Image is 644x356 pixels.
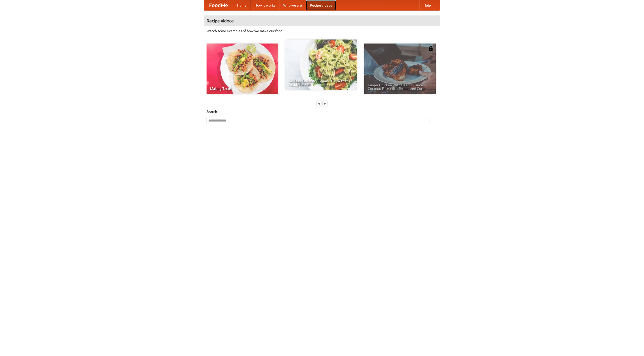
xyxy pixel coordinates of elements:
span: Making Tacos [210,87,274,90]
img: 483408.png [428,46,433,51]
a: An Easy, Summery Tomato Pasta That's Ready for Fall [285,39,357,90]
h4: Recipe videos [204,16,440,26]
div: « [317,100,321,107]
a: How it works [251,0,279,10]
div: » [323,100,327,107]
h5: Search [207,109,437,114]
p: Watch some examples of how we make our food! [207,28,437,33]
a: Recipe videos [306,0,336,10]
a: Who we are [279,0,306,10]
a: Home [233,0,251,10]
a: Help [419,0,435,10]
a: Making Tacos [207,44,278,94]
span: An Easy, Summery Tomato Pasta That's Ready for Fall [289,79,353,86]
a: FoodMe [204,0,233,10]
